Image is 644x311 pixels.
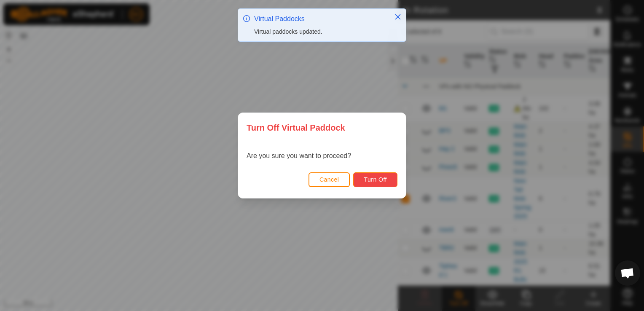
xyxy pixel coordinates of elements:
[309,172,350,187] button: Cancel
[254,27,386,36] div: Virtual paddocks updated.
[353,172,397,187] button: Turn Off
[319,176,339,183] span: Cancel
[615,260,640,286] div: Open chat
[392,11,404,23] button: Close
[364,176,387,183] span: Turn Off
[247,151,351,161] p: Are you sure you want to proceed?
[247,121,345,134] span: Turn Off Virtual Paddock
[254,14,386,24] div: Virtual Paddocks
